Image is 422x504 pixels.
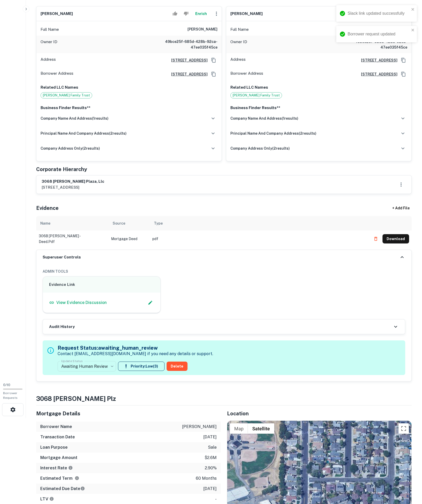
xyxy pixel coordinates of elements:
button: Enrich [193,9,209,19]
p: Address [41,56,56,64]
a: [STREET_ADDRESS] [357,71,397,77]
p: [STREET_ADDRESS] [42,184,104,190]
h6: company address only ( 2 results) [230,146,290,151]
h6: 3068 [PERSON_NAME] plaza, llc [42,179,104,185]
p: Borrower Address [230,70,263,78]
div: Source [113,220,125,226]
button: Copy Address [210,56,217,64]
p: Full Name [41,26,59,33]
button: Edit Slack Link [146,299,154,307]
td: 3068 [PERSON_NAME] - deed.pdf [36,231,108,247]
p: Related LLC Names [41,84,217,90]
button: Delete file [371,235,380,243]
p: Owner ID [41,39,57,50]
td: Mortgage Deed [108,231,150,247]
button: close [411,7,415,12]
th: Name [36,216,108,231]
th: Source [108,216,150,231]
a: [STREET_ADDRESS] [167,71,208,77]
h6: LTV [40,496,54,502]
a: [STREET_ADDRESS] [167,57,208,63]
div: Name [40,220,50,226]
h6: [PERSON_NAME] [230,11,263,17]
button: Copy Address [210,70,217,78]
div: Slack link updated successfully [348,10,410,17]
a: View Evidence Discussion [49,300,107,306]
div: Borrower request updated [348,31,410,37]
iframe: Chat Widget [396,463,422,487]
a: [STREET_ADDRESS] [357,57,397,63]
p: - [215,496,217,502]
button: Priority:Low(3) [118,362,165,371]
h6: Evidence Link [49,282,154,288]
svg: Estimate is based on a standard schedule for this type of loan. [80,486,85,491]
h5: Request Status: awaiting_human_review [58,344,213,352]
h5: Mortgage Details [36,410,221,417]
th: Type [150,216,369,231]
p: Business Finder Results** [230,105,407,111]
div: Type [154,220,163,226]
p: [DATE] [203,486,217,492]
button: Accept [170,9,179,19]
span: 0 / 10 [3,383,10,387]
p: $2.6m [205,455,217,461]
h6: company name and address ( 1 results) [230,116,298,121]
h6: Transaction Date [40,434,75,440]
h6: principal name and company address ( 2 results) [41,131,127,136]
p: Related LLC Names [230,84,407,90]
button: Show street map [230,423,248,434]
p: Borrower Address [41,70,73,78]
h6: Superuser Controls [43,254,81,260]
p: Full Name [230,26,249,33]
h6: Estimated Term [40,475,79,482]
p: 2.90% [205,465,217,471]
button: Toggle fullscreen view [398,423,409,434]
h6: 49bce25f-685d-428b-92ca-47ee035f45ce [155,39,217,50]
h5: Location [227,410,412,417]
button: close [411,28,415,33]
p: 60 months [196,475,217,482]
label: Update Status [61,359,83,363]
h6: Loan Purpose [40,444,68,450]
button: Download [382,234,409,243]
button: Reject [182,9,191,19]
p: sale [208,444,217,450]
p: Owner ID [230,39,247,50]
h6: [PERSON_NAME] [41,11,73,17]
button: Copy Address [400,56,407,64]
h6: Mortgage Amount [40,455,77,461]
p: View Evidence Discussion [56,300,107,306]
h6: Interest Rate [40,465,73,471]
h6: company address only ( 2 results) [41,146,100,151]
div: Awaiting Human Review [58,359,116,373]
button: Copy Address [400,70,407,78]
button: Show satellite imagery [248,423,274,434]
p: Address [230,56,246,64]
div: + Add File [383,204,419,213]
button: Delete [167,362,187,371]
h6: ADMIN TOOLS [43,269,405,274]
h6: company name and address ( 1 results) [41,116,108,121]
h6: [PERSON_NAME] [187,26,217,33]
h5: Corporate Hierarchy [36,165,87,173]
h6: principal name and company address ( 2 results) [230,131,316,136]
h6: Borrower Name [40,424,72,430]
span: [PERSON_NAME] Family Trust [41,93,92,98]
p: Contact [EMAIL_ADDRESS][DOMAIN_NAME] if you need any details or support. [58,351,213,357]
td: pdf [150,231,369,247]
p: [DATE] [203,434,217,440]
svg: LTVs displayed on the website are for informational purposes only and may be reported incorrectly... [49,497,54,501]
span: Borrower Requests [3,391,18,400]
h4: 3068 [PERSON_NAME] plz [36,394,412,403]
h6: Estimated Due Date [40,486,85,492]
h5: Evidence [36,204,59,212]
svg: The interest rates displayed on the website are for informational purposes only and may be report... [68,465,73,470]
div: scrollable content [36,216,412,250]
h6: Audit History [49,324,75,330]
span: [PERSON_NAME] Family Trust [231,93,282,98]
